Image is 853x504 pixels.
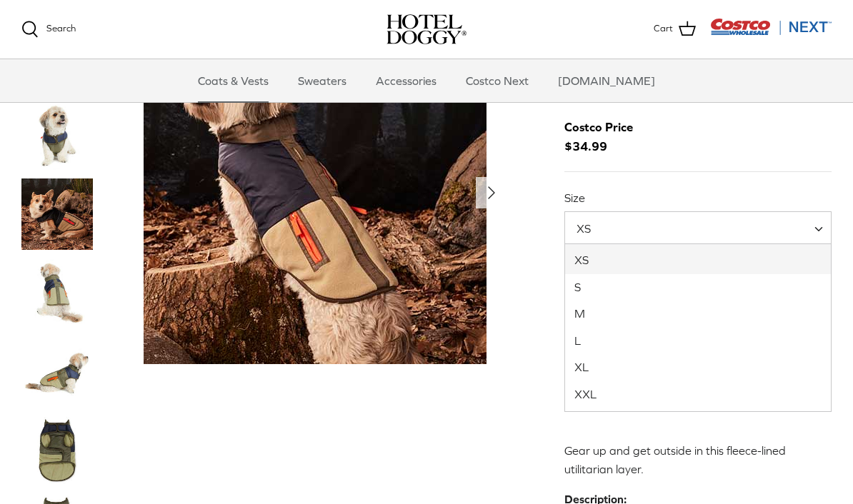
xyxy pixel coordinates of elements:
a: Thumbnail Link [21,414,93,485]
span: XS [564,211,832,246]
span: $34.99 [564,118,647,156]
a: Thumbnail Link [21,336,93,407]
div: Costco Price [564,118,633,137]
label: Size [564,190,832,206]
span: Cart [654,21,673,36]
a: Thumbnail Link [21,178,93,250]
li: XL [565,354,831,381]
a: Thumbnail Link [21,257,93,328]
a: Costco Next [453,59,542,102]
img: tan dog wearing a blue & brown vest [144,21,487,364]
a: Search [21,21,76,38]
a: Show Gallery [121,21,508,364]
a: Visit Costco Next [710,27,832,38]
li: M [565,301,831,328]
img: hoteldoggycom [386,14,467,44]
button: Next [476,177,507,208]
a: Cart [654,20,696,39]
span: XS [565,221,619,236]
a: Coats & Vests [185,59,281,102]
a: Sweaters [285,59,359,102]
a: hoteldoggy.com hoteldoggycom [386,14,467,44]
a: [DOMAIN_NAME] [545,59,668,102]
li: S [565,274,831,301]
li: XS [565,244,831,274]
img: Costco Next [710,18,832,36]
span: Search [46,23,76,34]
a: Accessories [363,59,449,102]
li: L [565,328,831,355]
a: Thumbnail Link [21,100,93,171]
li: XXL [565,381,831,411]
p: Gear up and get outside in this fleece-lined utilitarian layer. [564,442,832,478]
